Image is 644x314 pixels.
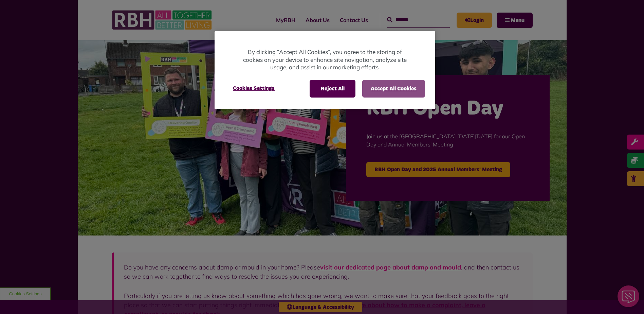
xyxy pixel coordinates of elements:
div: Cookie banner [215,31,435,109]
div: Close Web Assistant [4,2,26,24]
p: By clicking “Accept All Cookies”, you agree to the storing of cookies on your device to enhance s... [242,48,408,71]
button: Cookies Settings [225,80,283,97]
div: Privacy [215,31,435,109]
button: Reject All [310,80,355,98]
button: Accept All Cookies [362,80,425,98]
